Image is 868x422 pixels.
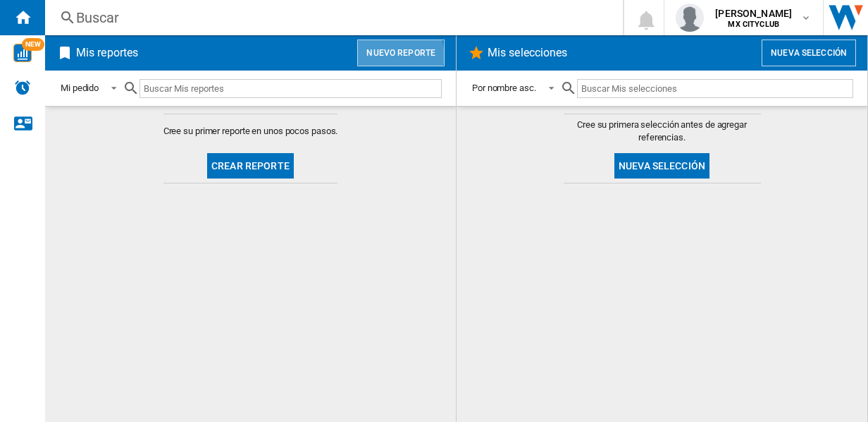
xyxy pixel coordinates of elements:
div: Mi pedido [61,83,99,93]
span: [PERSON_NAME] [715,6,792,20]
button: Nuevo reporte [357,40,445,66]
b: MX CITYCLUB [728,20,779,29]
input: Buscar Mis reportes [139,79,442,98]
button: Nueva selección [614,153,709,179]
span: NEW [22,38,44,51]
span: Cree su primera selección antes de agregar referencias. [564,119,761,144]
h2: Mis reportes [73,40,141,66]
img: wise-card.svg [13,44,32,62]
img: alerts-logo.svg [14,79,31,96]
input: Buscar Mis selecciones [577,79,853,98]
img: profile.jpg [676,4,704,32]
div: Buscar [76,8,586,28]
button: Nueva selección [762,40,856,66]
button: Crear reporte [207,153,294,179]
span: Cree su primer reporte en unos pocos pasos. [163,125,338,138]
h2: Mis selecciones [485,40,571,66]
div: Por nombre asc. [472,83,536,93]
